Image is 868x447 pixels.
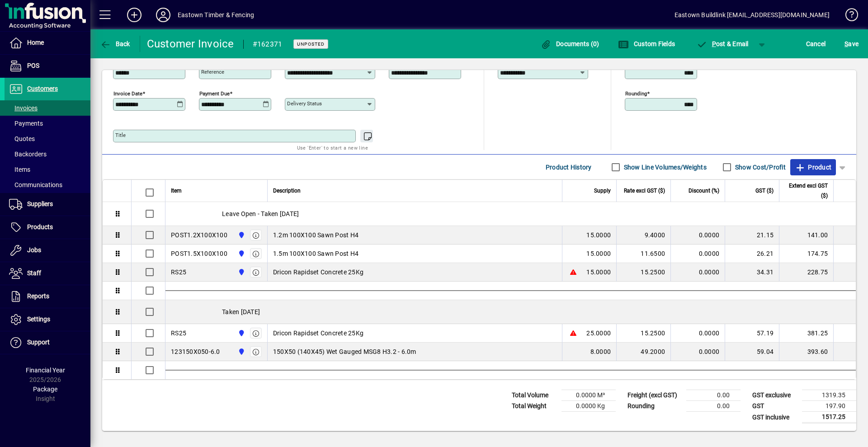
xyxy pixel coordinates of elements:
a: Staff [5,262,90,285]
span: Item [171,186,182,196]
mat-label: Delivery status [287,100,322,107]
td: 381.25 [779,324,833,343]
mat-label: Rounding [625,90,647,97]
span: GST ($) [755,186,774,196]
td: Total Volume [507,390,561,401]
span: Holyoake St [236,230,246,240]
span: Support [27,339,50,346]
a: Home [5,32,90,54]
span: Backorders [9,151,47,158]
div: POST1.5X100X100 [171,249,227,258]
span: Discount (%) [689,186,719,196]
td: 0.0000 [670,245,725,263]
button: Product History [542,159,595,175]
div: 11.6500 [622,249,665,258]
span: 1.5m 100X100 Sawn Post H4 [273,249,359,258]
span: ave [844,37,859,51]
td: 59.04 [725,343,779,361]
span: Holyoake St [236,267,246,277]
span: Suppliers [27,200,53,207]
button: Profile [149,7,178,23]
span: Description [273,186,301,196]
mat-label: Invoice date [113,90,142,97]
span: Holyoake St [236,328,246,338]
a: Settings [5,308,90,331]
td: 0.0000 Kg [561,401,616,412]
span: Quotes [9,135,35,142]
td: 0.0000 [670,226,725,245]
span: Holyoake St [236,347,246,357]
div: 9.4000 [622,231,665,240]
td: 0.00 [686,390,741,401]
td: 34.31 [725,263,779,282]
button: Add [120,7,149,23]
a: Reports [5,285,90,308]
a: Quotes [5,131,90,146]
div: #162371 [253,37,283,52]
div: Leave Open - Taken [DATE] [165,202,856,226]
span: Product History [546,160,592,174]
a: Jobs [5,239,90,262]
div: Eastown Buildlink [EMAIL_ADDRESS][DOMAIN_NAME] [675,8,830,22]
span: 8.0000 [590,347,611,356]
span: S [844,40,848,47]
span: Unposted [297,41,325,47]
span: Products [27,223,53,231]
span: Payments [9,120,43,127]
span: Home [27,39,44,46]
div: 15.2500 [622,268,665,277]
span: ost & Email [696,40,749,47]
div: 15.2500 [622,329,665,338]
span: Holyoake St [236,249,246,259]
span: Settings [27,315,50,323]
label: Show Line Volumes/Weights [622,163,707,172]
a: Backorders [5,146,90,162]
a: Payments [5,116,90,131]
div: POST1.2X100X100 [171,231,227,240]
button: Save [842,36,861,52]
mat-label: Payment due [199,90,230,97]
td: 26.21 [725,245,779,263]
td: 21.15 [725,226,779,245]
span: Documents (0) [541,40,599,47]
span: 15.0000 [586,268,611,277]
span: Communications [9,181,62,188]
div: 49.2000 [622,347,665,356]
a: Items [5,162,90,177]
div: Taken [DATE] [165,300,856,324]
span: Dricon Rapidset Concrete 25Kg [273,329,363,338]
td: Freight (excl GST) [623,390,686,401]
span: Customers [27,85,58,92]
span: Package [33,386,57,393]
span: Product [795,160,831,174]
div: 123150X050-6.0 [171,347,220,356]
td: 0.0000 [670,263,725,282]
span: Items [9,166,30,173]
span: Cancel [806,37,826,51]
td: 0.00 [686,401,741,412]
span: 1.2m 100X100 Sawn Post H4 [273,231,359,240]
span: Back [100,40,130,47]
span: Reports [27,292,49,300]
span: Rate excl GST ($) [624,186,665,196]
a: Suppliers [5,193,90,216]
button: Custom Fields [616,36,677,52]
a: Knowledge Base [839,2,857,31]
td: 57.19 [725,324,779,343]
a: Products [5,216,90,239]
span: Staff [27,269,41,277]
span: 15.0000 [586,249,611,258]
button: Documents (0) [538,36,602,52]
mat-label: Reference [201,69,224,75]
label: Show Cost/Profit [733,163,786,172]
a: Communications [5,177,90,193]
mat-label: Title [115,132,126,138]
td: Total Weight [507,401,561,412]
button: Back [98,36,132,52]
td: 228.75 [779,263,833,282]
div: RS25 [171,268,186,277]
td: GST [748,401,802,412]
button: Post & Email [692,36,753,52]
td: Rounding [623,401,686,412]
div: Customer Invoice [147,37,234,51]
